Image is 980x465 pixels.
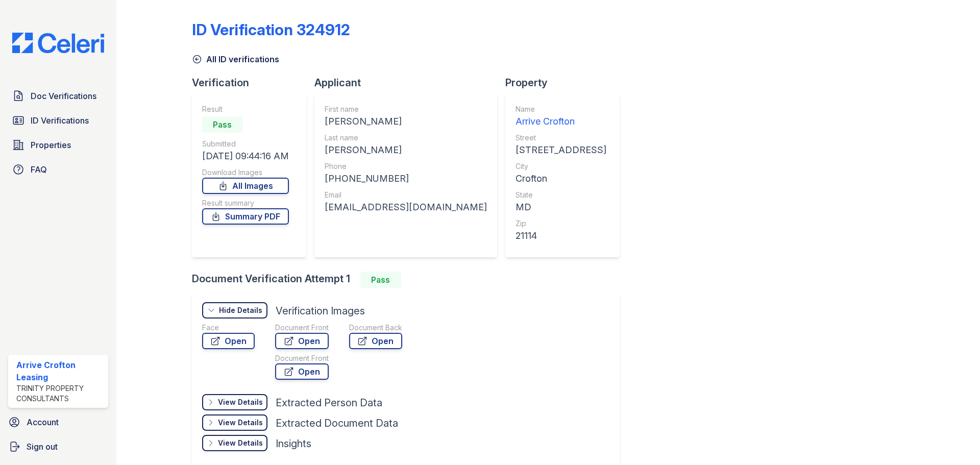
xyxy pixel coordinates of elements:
div: View Details [218,418,263,428]
div: [DATE] 09:44:16 AM [202,149,289,163]
a: Summary PDF [202,208,289,225]
div: Document Back [349,323,402,333]
div: Street [516,133,606,143]
div: Email [325,190,487,200]
a: All Images [202,178,289,194]
div: Phone [325,161,487,172]
div: Arrive Crofton [516,114,606,129]
div: Document Front [275,353,329,363]
div: View Details [218,438,263,448]
div: Document Verification Attempt 1 [192,272,628,288]
div: Trinity Property Consultants [16,383,104,404]
span: Properties [31,139,71,151]
span: FAQ [31,163,47,176]
div: View Details [218,397,263,407]
div: City [516,161,606,172]
span: Account [27,416,59,428]
div: First name [325,104,487,114]
a: Open [202,333,255,349]
div: Extracted Person Data [276,396,382,410]
img: CE_Logo_Blue-a8612792a0a2168367f1c8372b55b34899dd931a85d93a1a3d3e32e68fde9ad4.png [4,33,112,53]
span: ID Verifications [31,114,89,127]
div: Applicant [314,76,505,90]
div: Property [505,76,628,90]
div: Download Images [202,167,289,178]
a: Properties [8,135,108,155]
div: [EMAIL_ADDRESS][DOMAIN_NAME] [325,200,487,214]
div: Arrive Crofton Leasing [16,359,104,383]
iframe: chat widget [937,424,970,455]
div: Face [202,323,255,333]
div: ID Verification 324912 [192,20,350,39]
div: Insights [276,436,311,451]
div: Name [516,104,606,114]
span: Sign out [27,440,58,453]
a: Open [349,333,402,349]
div: Pass [202,116,243,133]
a: Doc Verifications [8,86,108,106]
div: Last name [325,133,487,143]
a: Account [4,412,112,432]
div: 21114 [516,229,606,243]
a: Name Arrive Crofton [516,104,606,129]
div: [PHONE_NUMBER] [325,172,487,186]
a: Open [275,333,329,349]
div: Crofton [516,172,606,186]
div: Hide Details [219,305,262,315]
a: ID Verifications [8,110,108,131]
div: Submitted [202,139,289,149]
div: Verification Images [276,304,365,318]
a: All ID verifications [192,53,279,65]
div: Document Front [275,323,329,333]
a: FAQ [8,159,108,180]
a: Sign out [4,436,112,457]
div: Verification [192,76,314,90]
div: Result summary [202,198,289,208]
div: [PERSON_NAME] [325,114,487,129]
div: Extracted Document Data [276,416,398,430]
span: Doc Verifications [31,90,96,102]
div: Result [202,104,289,114]
div: State [516,190,606,200]
div: Pass [360,272,401,288]
div: [STREET_ADDRESS] [516,143,606,157]
div: Zip [516,218,606,229]
div: MD [516,200,606,214]
a: Open [275,363,329,380]
div: [PERSON_NAME] [325,143,487,157]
